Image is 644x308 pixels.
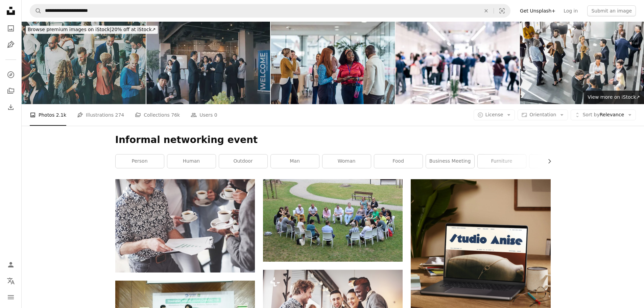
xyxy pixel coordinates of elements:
form: Find visuals sitewide [30,4,510,18]
button: Language [4,274,18,288]
span: Relevance [582,112,624,118]
img: Coffee Break Business Cafe Celebration Event Party. Teamwork Brainstorming Concept. [115,179,255,273]
button: Clear [479,4,494,17]
a: Illustrations 274 [77,104,124,126]
button: Visual search [494,4,510,17]
span: Sort by [582,112,599,117]
img: Casual Catering Discussion Meeting Colleagues Concept [22,22,146,104]
span: Browse premium images on iStock | [28,27,111,32]
a: adult [529,155,578,168]
h1: Informal networking event [115,134,551,146]
img: Diverse Professionals Engaged in Lively Business Networking [520,22,644,104]
span: 20% off at iStock ↗ [28,27,156,32]
a: woman [323,155,371,168]
a: Users 0 [191,104,217,126]
a: Log in [559,5,582,16]
a: View more on iStock↗ [583,91,644,104]
span: 76k [171,111,180,119]
button: License [474,110,515,120]
img: Networking Opportunities [271,22,395,104]
a: Browse premium images on iStock|20% off at iStock↗ [22,22,162,38]
a: Collections 76k [135,104,180,126]
span: Orientation [529,112,556,117]
span: 274 [115,111,124,119]
button: Submit an image [587,5,636,16]
img: Asian Multiethnic business people talk during a coffee break in Seminar Business conference [146,22,270,104]
button: Sort byRelevance [571,110,636,120]
a: Download History [4,100,18,114]
a: outdoor [219,155,267,168]
button: Orientation [518,110,568,120]
span: 0 [214,111,217,119]
a: Coffee Break Business Cafe Celebration Event Party. Teamwork Brainstorming Concept. [115,223,255,229]
button: Search Unsplash [30,4,42,17]
a: Collections [4,84,18,98]
a: Photos [4,22,18,35]
button: scroll list to the right [543,155,551,168]
a: furniture [478,155,526,168]
a: Log in / Sign up [4,258,18,271]
a: circle of people sitting on chair on grass fiedl [263,217,403,223]
span: View more on iStock ↗ [588,94,640,100]
a: business meeting [426,155,474,168]
a: food [374,155,423,168]
a: man [271,155,319,168]
img: circle of people sitting on chair on grass fiedl [263,179,403,262]
img: Blured image of businesspeople at coffee break at conference meeting. [396,22,520,104]
a: Explore [4,68,18,81]
a: Illustrations [4,38,18,51]
button: Menu [4,290,18,304]
a: human [167,155,216,168]
a: person [116,155,164,168]
a: Get Unsplash+ [516,5,559,16]
span: License [485,112,503,117]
